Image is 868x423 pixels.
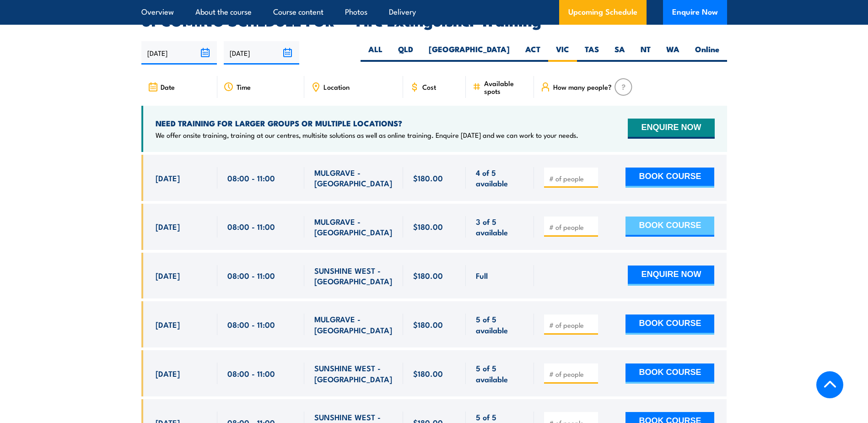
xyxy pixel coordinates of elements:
button: ENQUIRE NOW [628,266,714,286]
span: MULGRAVE - [GEOGRAPHIC_DATA] [314,167,393,189]
span: 4 of 5 available [476,167,524,189]
span: SUNSHINE WEST - [GEOGRAPHIC_DATA] [314,265,393,287]
input: # of people [549,320,595,330]
input: # of people [549,369,595,379]
label: WA [658,44,687,62]
span: How many people? [553,83,612,91]
span: Time [237,83,251,91]
span: 08:00 - 11:00 [227,319,275,330]
label: Online [687,44,727,62]
input: # of people [549,222,595,232]
span: [DATE] [156,368,180,379]
input: From date [141,41,217,65]
span: Available spots [484,79,528,95]
span: 08:00 - 11:00 [227,173,275,183]
span: 5 of 5 available [476,363,524,384]
span: 08:00 - 11:00 [227,221,275,232]
span: SUNSHINE WEST - [GEOGRAPHIC_DATA] [314,363,393,384]
span: Full [476,270,488,281]
span: 3 of 5 available [476,216,524,238]
label: NT [633,44,658,62]
button: BOOK COURSE [625,168,714,188]
button: BOOK COURSE [625,217,714,237]
label: VIC [548,44,577,62]
span: [DATE] [156,221,180,232]
span: Location [323,83,350,91]
span: [DATE] [156,270,180,281]
h2: UPCOMING SCHEDULE FOR - "Fire Extinguisher Training" [141,14,727,27]
h4: NEED TRAINING FOR LARGER GROUPS OR MULTIPLE LOCATIONS? [156,118,578,128]
span: Cost [422,83,436,91]
span: $180.00 [413,368,443,379]
span: MULGRAVE - [GEOGRAPHIC_DATA] [314,216,393,238]
input: # of people [549,174,595,183]
span: $180.00 [413,270,443,281]
input: To date [224,41,299,65]
button: BOOK COURSE [625,315,714,335]
label: QLD [390,44,421,62]
label: SA [607,44,633,62]
button: ENQUIRE NOW [628,119,714,139]
span: $180.00 [413,319,443,330]
span: MULGRAVE - [GEOGRAPHIC_DATA] [314,314,393,335]
span: $180.00 [413,221,443,232]
button: BOOK COURSE [625,363,714,384]
span: 5 of 5 available [476,314,524,335]
span: $180.00 [413,173,443,183]
span: 08:00 - 11:00 [227,368,275,379]
span: 08:00 - 11:00 [227,270,275,281]
span: [DATE] [156,319,180,330]
label: ACT [518,44,548,62]
span: Date [161,83,175,91]
label: TAS [577,44,607,62]
p: We offer onsite training, training at our centres, multisite solutions as well as online training... [156,130,578,140]
span: [DATE] [156,173,180,183]
label: [GEOGRAPHIC_DATA] [421,44,518,62]
label: ALL [361,44,390,62]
